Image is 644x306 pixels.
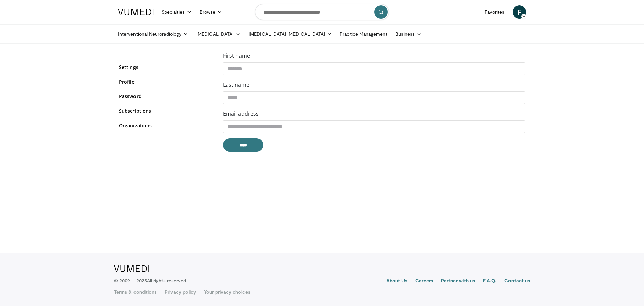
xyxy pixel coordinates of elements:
img: VuMedi Logo [118,9,154,15]
a: Settings [119,63,213,71]
a: About Us [386,277,408,286]
input: Search topics, interventions [255,4,389,20]
a: Subscriptions [119,107,213,114]
a: Terms & conditions [114,289,157,295]
a: Browse [196,5,226,19]
span: All rights reserved [147,278,186,283]
a: F [513,5,526,19]
a: [MEDICAL_DATA] [MEDICAL_DATA] [245,27,336,41]
p: © 2009 – 2025 [114,277,186,284]
img: VuMedi Logo [114,265,149,272]
a: Careers [415,277,433,286]
a: Organizations [119,122,213,129]
a: Privacy policy [165,289,196,295]
a: Practice Management [336,27,391,41]
a: Contact us [504,277,530,286]
a: Profile [119,78,213,85]
a: Partner with us [441,277,475,286]
a: Password [119,93,213,100]
a: Business [391,27,426,41]
a: Specialties [158,5,196,19]
label: Email address [223,110,259,118]
a: Interventional Neuroradiology [114,27,192,41]
label: Last name [223,81,249,89]
label: First name [223,52,250,60]
a: Your privacy choices [204,289,250,295]
a: F.A.Q. [483,277,496,286]
a: Favorites [481,5,508,19]
a: [MEDICAL_DATA] [192,27,245,41]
